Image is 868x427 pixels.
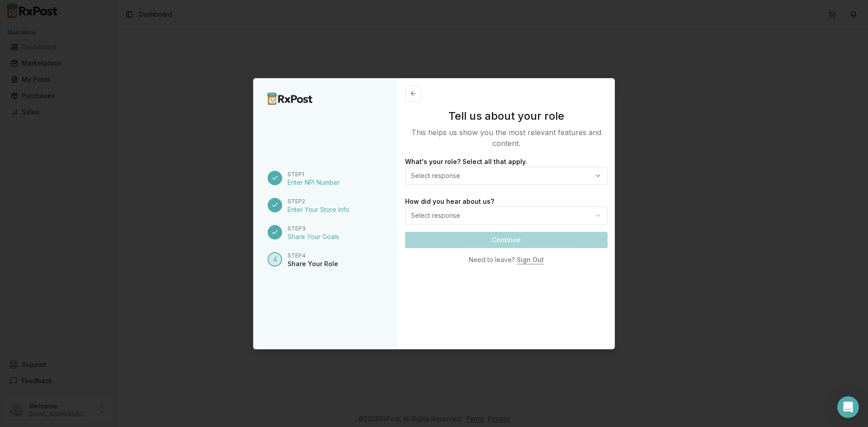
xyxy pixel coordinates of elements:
h3: Tell us about your role [405,109,608,123]
div: Step 1 [288,171,340,178]
div: Need to leave? [469,255,515,264]
div: Step 4 [288,252,338,259]
div: Step 2 [288,198,349,205]
span: 4 [273,255,277,264]
button: Select response [405,167,608,185]
div: Share Your Goals [288,232,339,241]
div: Enter NPI Number [288,178,340,187]
label: What's your role? Select all that apply. [405,158,527,165]
div: Share Your Role [288,259,338,268]
label: How did you hear about us? [405,197,494,205]
span: Select response [411,171,467,180]
p: This helps us show you the most relevant features and content. [405,127,608,149]
div: Step 3 [288,225,339,232]
div: Enter Your Store Info [288,205,349,214]
img: RxPost Logo [268,93,313,105]
button: Sign Out [517,252,544,268]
